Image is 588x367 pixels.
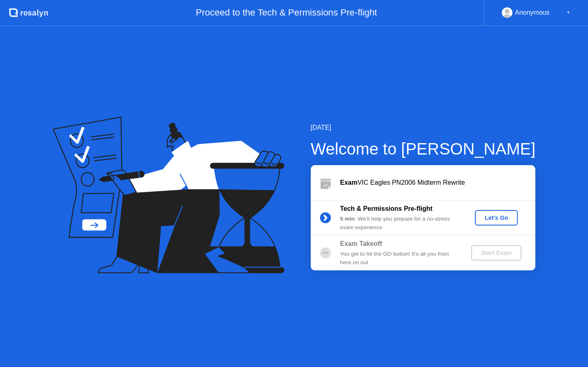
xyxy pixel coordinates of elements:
div: Let's Go [478,214,514,221]
b: Exam Takeoff [340,240,382,247]
div: VIC Eagles PN2006 Midterm Rewrite [340,178,535,188]
div: : We’ll help you prepare for a no-stress exam experience [340,215,458,232]
div: [DATE] [311,123,536,133]
button: Let's Go [475,210,518,226]
div: Welcome to [PERSON_NAME] [311,137,536,161]
div: You get to hit the GO button! It’s all you from here on out [340,250,458,267]
b: Exam [340,179,358,186]
button: Start Exam [471,245,521,261]
div: ▼ [566,7,570,18]
b: Tech & Permissions Pre-flight [340,205,432,212]
div: Start Exam [474,250,518,256]
div: Anonymous [515,7,550,18]
b: 5 min [340,216,355,222]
